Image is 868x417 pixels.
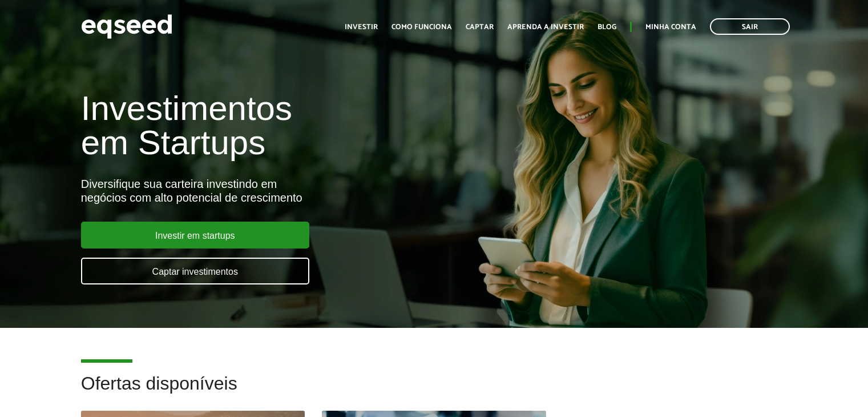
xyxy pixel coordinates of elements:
[81,374,788,411] h2: Ofertas disponíveis
[466,23,494,31] a: Captar
[81,91,498,160] h1: Investimentos em Startups
[81,11,172,42] img: EqSeed
[81,177,498,205] div: Diversifique sua carteira investindo em negócios com alto potencial de crescimento
[345,23,378,31] a: Investir
[710,18,790,35] a: Sair
[391,23,452,31] a: Como funciona
[507,23,584,31] a: Aprenda a investir
[645,23,696,31] a: Minha conta
[81,258,309,284] a: Captar investimentos
[81,222,309,248] a: Investir em startups
[597,23,616,31] a: Blog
